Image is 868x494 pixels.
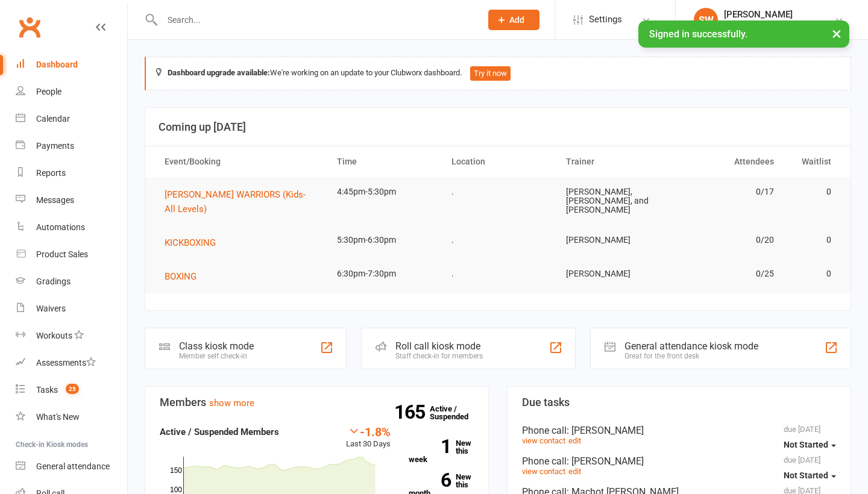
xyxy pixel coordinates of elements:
[179,352,254,360] div: Member self check-in
[16,404,127,431] a: What's New
[36,385,58,395] div: Tasks
[441,260,555,288] td: .
[36,331,72,340] div: Workouts
[555,226,670,254] td: [PERSON_NAME]
[145,57,851,90] div: We're working on an update to your Clubworx dashboard.
[165,237,216,248] span: KICKBOXING
[326,146,441,177] th: Time
[522,436,565,445] a: view contact
[36,87,61,96] div: People
[165,236,224,250] button: KICKBOXING
[16,214,127,241] a: Automations
[16,322,127,349] a: Workouts
[826,20,848,46] button: ×
[36,114,70,123] div: Calendar
[16,295,127,322] a: Waivers
[16,377,127,404] a: Tasks 25
[36,277,71,286] div: Gradings
[568,436,581,445] a: edit
[649,28,747,40] span: Signed in successfully.
[168,68,270,77] strong: Dashboard upgrade available:
[36,168,66,178] div: Reports
[16,160,127,187] a: Reports
[784,464,836,486] button: Not Started
[36,461,110,471] div: General attendance
[694,8,718,32] div: SW
[430,396,483,430] a: 165Active / Suspended
[66,384,79,394] span: 25
[36,249,88,259] div: Product Sales
[670,226,784,254] td: 0/20
[589,6,622,33] span: Settings
[785,226,842,254] td: 0
[522,425,836,436] div: Phone call
[36,195,74,205] div: Messages
[522,455,836,467] div: Phone call
[555,146,670,177] th: Trainer
[441,178,555,206] td: .
[785,178,842,206] td: 0
[785,146,842,177] th: Waitlist
[670,260,784,288] td: 0/25
[724,20,834,31] div: [PERSON_NAME] Martial Arts
[179,340,254,352] div: Class kiosk mode
[36,60,78,69] div: Dashboard
[16,241,127,268] a: Product Sales
[470,66,511,81] button: Try it now
[724,9,834,20] div: [PERSON_NAME]
[394,403,430,421] strong: 165
[16,133,127,160] a: Payments
[624,352,758,360] div: Great for the front desk
[670,146,784,177] th: Attendees
[395,352,483,360] div: Staff check-in for members
[441,146,555,177] th: Location
[16,187,127,214] a: Messages
[326,178,441,206] td: 4:45pm-5:30pm
[16,105,127,133] a: Calendar
[154,146,326,177] th: Event/Booking
[488,10,539,30] button: Add
[165,187,315,216] button: [PERSON_NAME] WARRIORS (Kids- All Levels)
[522,467,565,476] a: view contact
[165,189,306,214] span: [PERSON_NAME] WARRIORS (Kids- All Levels)
[409,439,474,463] a: 1New this week
[670,178,784,206] td: 0/17
[441,226,555,254] td: .
[409,437,451,455] strong: 1
[567,425,644,436] span: : [PERSON_NAME]
[36,358,96,367] div: Assessments
[568,467,581,476] a: edit
[36,222,85,232] div: Automations
[567,455,644,467] span: : [PERSON_NAME]
[346,425,391,451] div: Last 30 Days
[165,271,197,282] span: BOXING
[16,51,127,78] a: Dashboard
[14,12,45,42] a: Clubworx
[522,396,836,408] h3: Due tasks
[36,412,80,422] div: What's New
[16,78,127,105] a: People
[209,398,254,408] a: show more
[16,268,127,295] a: Gradings
[784,471,828,480] span: Not Started
[159,121,837,133] h3: Coming up [DATE]
[16,349,127,377] a: Assessments
[36,141,74,151] div: Payments
[159,11,473,28] input: Search...
[784,434,836,455] button: Not Started
[555,178,670,225] td: [PERSON_NAME], [PERSON_NAME], and [PERSON_NAME]
[624,340,758,352] div: General attendance kiosk mode
[509,15,524,25] span: Add
[784,440,828,449] span: Not Started
[160,396,474,408] h3: Members
[16,453,127,480] a: General attendance kiosk mode
[326,260,441,288] td: 6:30pm-7:30pm
[785,260,842,288] td: 0
[395,340,483,352] div: Roll call kiosk mode
[36,304,66,313] div: Waivers
[409,471,451,489] strong: 6
[165,269,205,284] button: BOXING
[160,427,279,437] strong: Active / Suspended Members
[326,226,441,254] td: 5:30pm-6:30pm
[555,260,670,288] td: [PERSON_NAME]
